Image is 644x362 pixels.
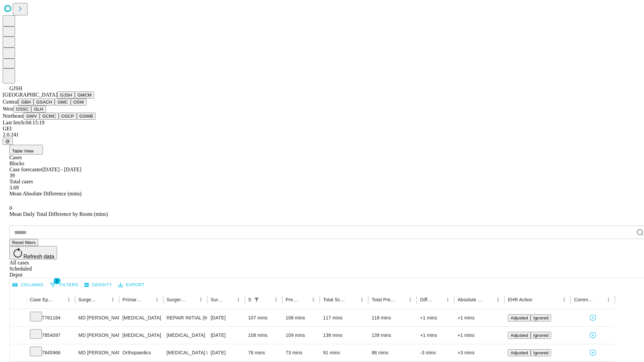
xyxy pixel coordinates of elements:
div: 108 mins [248,327,279,344]
div: 76 mins [248,344,279,361]
span: 39 [9,173,15,178]
button: Menu [234,295,243,304]
div: [DATE] [211,327,241,344]
div: Surgeon Name [78,297,98,302]
div: Total Predicted Duration [372,297,396,302]
div: MD [PERSON_NAME] E Md [78,327,116,344]
div: 91 mins [323,344,365,361]
button: Menu [108,295,117,304]
span: GJSH [9,85,22,91]
div: Primary Service [122,297,142,302]
button: Ignored [531,332,551,339]
div: Absolute Difference [458,297,483,302]
div: 1 active filter [252,295,261,304]
div: 7761184 [30,309,72,326]
button: Export [116,280,146,290]
span: 3.69 [9,185,19,190]
button: Menu [152,295,162,304]
div: 117 mins [323,309,365,326]
button: GMCM [75,92,94,99]
button: Menu [309,295,318,304]
span: 0 [9,205,12,211]
span: Mean Daily Total Difference by Room (mins) [9,211,108,217]
div: +1 mins [420,327,451,344]
div: [MEDICAL_DATA] MEDIAL OR LATERAL MENISCECTOMY [167,344,204,361]
span: Central [3,99,18,105]
div: [DATE] [211,344,241,361]
button: GCMC [40,113,59,120]
button: Refresh data [9,246,57,259]
button: OSSC [13,106,32,113]
span: @ [5,139,10,144]
button: Sort [484,295,493,304]
button: GLH [31,106,46,113]
button: Sort [55,295,64,304]
button: Sort [262,295,271,304]
div: Surgery Date [211,297,224,302]
button: OSW [71,99,87,106]
button: Sort [187,295,196,304]
button: Reset filters [9,239,38,246]
button: Sort [533,295,542,304]
button: Menu [196,295,206,304]
button: Select columns [11,280,45,290]
button: Sort [143,295,152,304]
button: Menu [406,295,415,304]
span: Last fetch: 04:15:19 [3,120,45,125]
button: Adjusted [508,349,531,356]
button: Menu [64,295,73,304]
button: Adjusted [508,332,531,339]
button: GSWB [77,113,96,120]
div: 73 mins [286,344,317,361]
div: Scheduled In Room Duration [248,297,251,302]
button: Expand [13,312,23,324]
button: Ignored [531,314,551,321]
div: [MEDICAL_DATA] [122,327,160,344]
button: Menu [493,295,503,304]
button: GJSH [57,92,75,99]
button: OSCP [59,113,77,120]
div: 139 mins [372,327,414,344]
button: Menu [443,295,452,304]
div: +1 mins [458,309,501,326]
div: Orthopaedics [122,344,160,361]
div: 118 mins [372,309,414,326]
button: Sort [434,295,443,304]
button: Menu [271,295,281,304]
button: Adjusted [508,314,531,321]
span: Reset filters [12,240,36,245]
span: Ignored [533,350,548,355]
button: Sort [224,295,234,304]
span: Refresh data [23,254,54,259]
span: 1 [54,278,60,284]
div: 109 mins [286,327,317,344]
button: GBH [18,99,34,106]
span: Adjusted [511,315,528,320]
div: Predicted In Room Duration [286,297,299,302]
div: 2.0.241 [3,132,641,138]
div: Surgery Name [167,297,186,302]
span: [DATE] - [DATE] [42,167,81,172]
button: Sort [396,295,406,304]
button: Show filters [48,280,80,290]
div: Comments [574,297,593,302]
button: Menu [357,295,367,304]
button: Sort [348,295,357,304]
div: 138 mins [323,327,365,344]
div: Difference [420,297,433,302]
button: Expand [13,347,23,359]
span: Table View [12,148,34,154]
button: Sort [99,295,108,304]
span: Case forecaster [9,167,42,172]
span: Ignored [533,315,548,320]
span: [GEOGRAPHIC_DATA] [3,92,57,98]
span: West [3,106,13,112]
div: +1 mins [458,327,501,344]
div: REPAIR INITIAL [MEDICAL_DATA] REDUCIBLE AGE [DEMOGRAPHIC_DATA] OR MORE [167,309,204,326]
button: Sort [594,295,604,304]
span: Adjusted [511,333,528,338]
button: GMC [55,99,70,106]
span: Mean Absolute Difference (mins) [9,191,82,196]
span: Northeast [3,113,23,119]
div: 107 mins [248,309,279,326]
